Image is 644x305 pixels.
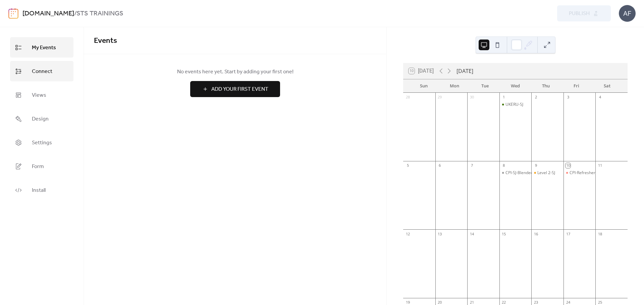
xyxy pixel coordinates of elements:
[533,163,538,168] div: 9
[32,66,52,77] span: Connect
[94,81,376,97] a: Add Your First Event
[32,185,46,196] span: Install
[566,95,571,100] div: 3
[32,114,49,124] span: Design
[405,300,410,305] div: 19
[533,231,538,236] div: 16
[76,7,123,20] b: STS TRAININGS
[597,95,602,100] div: 4
[10,108,73,129] a: Design
[533,95,538,100] div: 2
[437,95,442,100] div: 29
[531,170,563,176] div: Level 2-SJ
[563,170,596,176] div: CPI-Refresher-Sac
[499,102,532,107] div: UKERU-SJ
[409,79,439,93] div: Sun
[74,7,76,20] b: /
[10,180,73,200] a: Install
[597,163,602,168] div: 11
[10,85,73,105] a: Views
[469,163,474,168] div: 7
[619,5,636,22] div: AF
[505,102,523,107] div: UKERU-SJ
[94,68,376,76] span: No events here yet. Start by adding your first one!
[501,95,506,100] div: 1
[190,81,280,97] button: Add Your First Event
[533,300,538,305] div: 23
[500,79,531,93] div: Wed
[437,231,442,236] div: 13
[566,163,571,168] div: 10
[501,300,506,305] div: 22
[405,231,410,236] div: 12
[570,170,603,176] div: CPI-Refresher-Sac
[501,231,506,236] div: 15
[32,138,52,148] span: Settings
[32,90,46,100] span: Views
[469,95,474,100] div: 30
[597,231,602,236] div: 18
[405,95,410,100] div: 28
[505,170,547,176] div: CPI-SJ-Blended (2 day)
[501,163,506,168] div: 8
[22,7,74,20] a: [DOMAIN_NAME]
[32,43,56,53] span: My Events
[10,61,73,81] a: Connect
[566,231,571,236] div: 17
[8,8,18,19] img: logo
[561,79,592,93] div: Fri
[405,163,410,168] div: 5
[592,79,622,93] div: Sat
[94,33,117,48] span: Events
[10,156,73,176] a: Form
[32,161,44,172] span: Form
[437,163,442,168] div: 6
[457,67,473,75] div: [DATE]
[469,300,474,305] div: 21
[566,300,571,305] div: 24
[10,37,73,58] a: My Events
[537,170,555,176] div: Level 2-SJ
[439,79,470,93] div: Mon
[531,79,561,93] div: Thu
[437,300,442,305] div: 20
[597,300,602,305] div: 25
[470,79,500,93] div: Tue
[499,170,532,176] div: CPI-SJ-Blended (2 day)
[469,231,474,236] div: 14
[211,85,268,93] span: Add Your First Event
[10,132,73,153] a: Settings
